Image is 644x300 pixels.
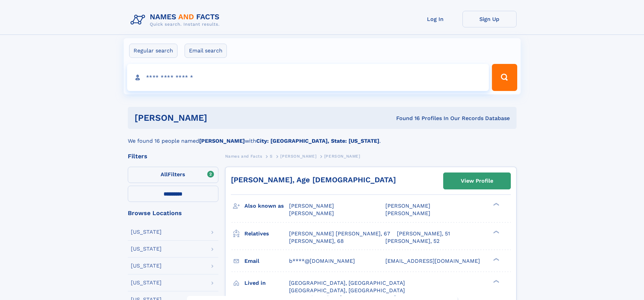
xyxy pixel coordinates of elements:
div: ❯ [492,279,500,283]
a: View Profile [444,173,510,189]
div: Found 16 Profiles In Our Records Database [302,115,510,122]
span: [GEOGRAPHIC_DATA], [GEOGRAPHIC_DATA] [289,280,405,286]
div: ❯ [492,257,500,261]
a: S [270,152,273,160]
span: [PERSON_NAME] [324,154,360,159]
span: [PERSON_NAME] [280,154,316,159]
input: search input [127,64,489,91]
div: [US_STATE] [131,229,162,235]
div: View Profile [461,173,493,189]
h3: Relatives [244,228,289,239]
h3: Lived in [244,277,289,289]
label: Email search [185,44,227,58]
span: [PERSON_NAME] [289,203,334,209]
span: [GEOGRAPHIC_DATA], [GEOGRAPHIC_DATA] [289,287,405,294]
div: Browse Locations [128,210,218,216]
a: Names and Facts [225,152,262,160]
span: S [270,154,273,159]
a: [PERSON_NAME] [PERSON_NAME], 67 [289,230,390,237]
a: [PERSON_NAME], 51 [397,230,450,237]
label: Filters [128,167,218,183]
span: [PERSON_NAME] [385,210,430,216]
span: All [161,171,168,178]
label: Regular search [129,44,177,58]
div: [US_STATE] [131,246,162,252]
div: ❯ [492,202,500,207]
b: City: [GEOGRAPHIC_DATA], State: [US_STATE] [256,138,379,144]
span: [EMAIL_ADDRESS][DOMAIN_NAME] [385,258,480,264]
div: Filters [128,153,218,159]
button: Search Button [492,64,517,91]
div: [US_STATE] [131,280,162,285]
span: [PERSON_NAME] [289,210,334,216]
h3: Email [244,255,289,267]
div: We found 16 people named with . [128,129,517,145]
a: [PERSON_NAME] [280,152,316,160]
b: [PERSON_NAME] [199,138,245,144]
h3: Also known as [244,200,289,212]
a: Log In [408,11,462,27]
a: Sign Up [462,11,517,27]
a: [PERSON_NAME], 68 [289,237,344,245]
img: Logo Names and Facts [128,11,225,29]
a: [PERSON_NAME], Age [DEMOGRAPHIC_DATA] [231,176,396,184]
h1: [PERSON_NAME] [135,114,302,122]
div: ❯ [492,230,500,234]
a: [PERSON_NAME], 52 [385,237,439,245]
span: [PERSON_NAME] [385,203,430,209]
div: [US_STATE] [131,263,162,269]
